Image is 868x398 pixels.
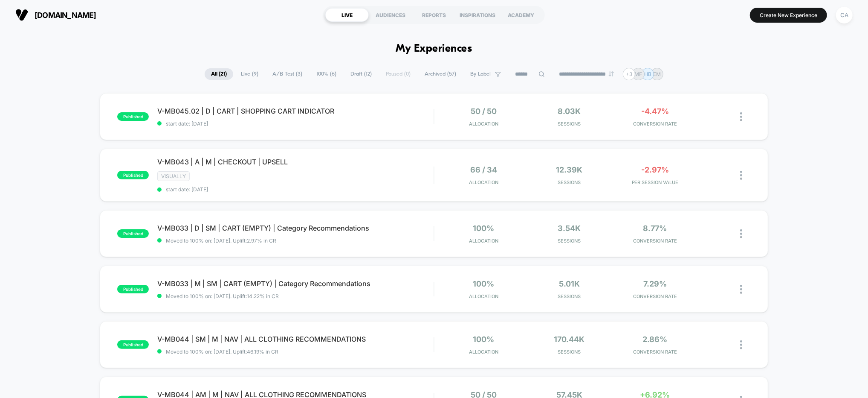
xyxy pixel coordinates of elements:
div: ACADEMY [499,8,543,22]
div: + 3 [623,68,635,80]
span: V-MB045.02 | D | CART | SHOPPING CART INDICATOR [157,107,434,115]
span: Sessions [529,179,610,185]
span: Allocation [469,293,498,299]
div: CA [836,7,853,23]
span: CONVERSION RATE [614,293,696,299]
span: published [117,285,149,293]
p: HB [644,71,651,77]
span: Draft ( 12 ) [344,68,378,80]
span: V-MB043 | A | M | CHECKOUT | UPSELL [157,158,434,166]
img: close [740,285,742,294]
p: EM [654,71,661,77]
img: close [740,171,742,180]
span: Archived ( 57 ) [418,68,463,80]
span: 100% ( 6 ) [310,68,343,80]
p: MF [635,71,642,77]
button: Create New Experience [750,8,827,23]
span: VISUALLY [157,171,190,181]
img: end [609,71,614,76]
span: published [117,112,149,121]
button: [DOMAIN_NAME] [13,8,99,22]
span: -2.97% [641,165,669,174]
span: published [117,229,149,238]
img: close [740,340,742,349]
span: All ( 21 ) [205,68,233,80]
span: -4.47% [641,107,669,116]
span: CONVERSION RATE [614,349,696,355]
span: 7.29% [643,279,667,288]
div: AUDIENCES [369,8,412,22]
span: V-MB033 | D | SM | CART (EMPTY) | Category Recommendations [157,224,434,232]
span: 66 / 34 [470,165,497,174]
span: Moved to 100% on: [DATE] . Uplift: 46.19% in CR [166,348,278,355]
div: INSPIRATIONS [456,8,499,22]
span: Sessions [529,121,610,127]
span: 3.54k [558,224,581,233]
span: CONVERSION RATE [614,121,696,127]
span: Moved to 100% on: [DATE] . Uplift: 14.22% in CR [166,293,279,299]
span: Allocation [469,349,498,355]
span: Live ( 9 ) [234,68,265,80]
span: 100% [473,279,494,288]
span: CONVERSION RATE [614,238,696,244]
span: Sessions [529,238,610,244]
span: 12.39k [556,165,583,174]
span: Sessions [529,349,610,355]
span: Allocation [469,179,498,185]
span: Allocation [469,238,498,244]
span: 2.86% [643,335,668,344]
button: CA [833,6,855,24]
span: Allocation [469,121,498,127]
span: 8.03k [558,107,581,116]
span: PER SESSION VALUE [614,179,696,185]
span: Moved to 100% on: [DATE] . Uplift: 2.97% in CR [166,237,276,244]
span: 8.77% [643,224,667,233]
span: [DOMAIN_NAME] [35,11,96,20]
span: Sessions [529,293,610,299]
span: published [117,171,149,179]
span: 170.44k [554,335,585,344]
span: 100% [473,224,494,233]
span: start date: [DATE] [157,186,434,193]
span: 100% [473,335,494,344]
img: Visually logo [15,9,28,21]
img: close [740,112,742,121]
img: close [740,229,742,238]
span: start date: [DATE] [157,120,434,127]
span: V-MB033 | M | SM | CART (EMPTY) | Category Recommendations [157,279,434,288]
div: REPORTS [412,8,456,22]
h1: My Experiences [396,43,472,55]
span: V-MB044 | SM | M | NAV | ALL CLOTHING RECOMMENDATIONS [157,335,434,343]
span: 50 / 50 [471,107,497,116]
span: published [117,340,149,349]
div: LIVE [325,8,369,22]
span: By Label [470,71,491,77]
span: A/B Test ( 3 ) [266,68,309,80]
span: 5.01k [559,279,580,288]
